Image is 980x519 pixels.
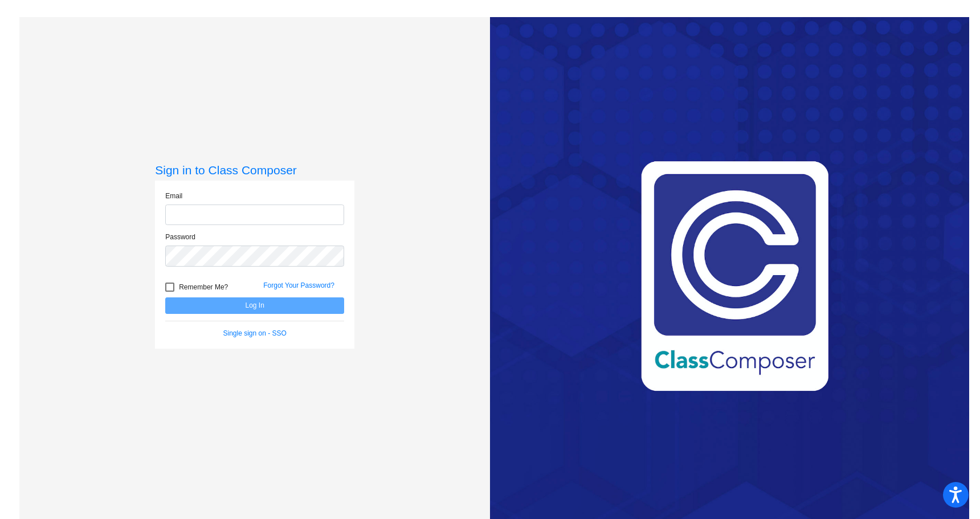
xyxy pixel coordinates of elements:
label: Password [165,232,195,242]
button: Log In [165,297,344,314]
h3: Sign in to Class Composer [155,163,354,177]
label: Email [165,191,182,201]
a: Single sign on - SSO [223,329,287,337]
span: Remember Me? [179,280,228,294]
a: Forgot Your Password? [263,281,334,289]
